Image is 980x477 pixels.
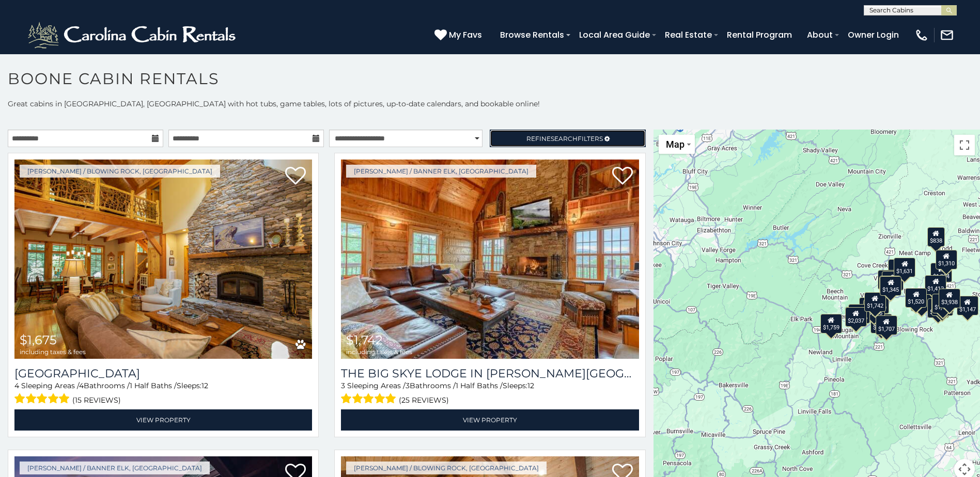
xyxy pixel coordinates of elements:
a: Local Area Guide [574,26,655,44]
div: $1,204 [930,263,952,282]
a: Rental Program [722,26,797,44]
a: [PERSON_NAME] / Banner Elk, [GEOGRAPHIC_DATA] [20,462,210,474]
a: Real Estate [660,26,717,44]
span: 1 Half Baths / [456,381,503,390]
div: $2,631 [878,270,899,290]
span: 12 [201,381,208,390]
a: My Favs [434,28,485,42]
span: including taxes & fees [20,348,86,355]
span: 4 [14,381,19,390]
div: $1,131 [882,271,904,291]
div: Sleeping Areas / Bathrooms / Sleeps: [14,380,312,407]
span: including taxes & fees [346,348,412,355]
div: $1,742 [864,292,886,312]
img: phone-regular-white.png [914,28,929,42]
span: 3 [406,381,410,390]
div: $1,345 [880,276,901,296]
a: Mountain Song Lodge $1,675 including taxes & fees [14,160,312,359]
div: $1,631 [894,258,915,277]
div: $1,696 [848,304,870,324]
div: $838 [927,227,944,247]
a: Browse Rentals [495,26,569,44]
a: [GEOGRAPHIC_DATA] [14,367,312,380]
div: $1,675 [870,314,892,333]
span: Refine Filters [526,135,603,142]
div: $3,938 [939,289,960,308]
div: $2,037 [845,307,867,327]
a: Add to favorites [285,166,306,187]
div: $1,748 [879,276,901,295]
span: $1,675 [20,332,57,347]
span: $1,742 [346,332,383,347]
a: View Property [14,409,312,431]
a: [PERSON_NAME] / Blowing Rock, [GEOGRAPHIC_DATA] [20,165,220,178]
div: $1,784 [888,259,910,279]
a: [PERSON_NAME] / Banner Elk, [GEOGRAPHIC_DATA] [346,165,536,178]
div: $1,707 [875,315,897,335]
div: $1,520 [905,288,927,308]
span: Search [551,135,578,142]
span: (25 reviews) [399,393,449,407]
div: $1,478 [931,294,953,313]
img: Mountain Song Lodge [14,160,312,359]
a: View Property [341,409,639,431]
button: Change map style [659,135,695,154]
span: 1 Half Baths / [130,381,177,390]
span: 4 [79,381,84,390]
a: The Big Skye Lodge in [PERSON_NAME][GEOGRAPHIC_DATA] [341,367,639,380]
div: $1,484 [927,298,948,318]
a: The Big Skye Lodge in Valle Crucis $1,742 including taxes & fees [341,160,639,359]
div: $1,147 [956,296,978,315]
button: Toggle fullscreen view [954,135,975,155]
span: My Favs [449,28,482,41]
span: 12 [527,381,534,390]
a: Add to favorites [612,166,633,187]
img: The Big Skye Lodge in Valle Crucis [341,160,639,359]
h3: Mountain Song Lodge [14,367,312,380]
span: (15 reviews) [72,393,121,407]
img: mail-regular-white.png [940,28,954,42]
h3: The Big Skye Lodge in Valle Crucis [341,367,639,380]
a: About [802,26,838,44]
span: Map [666,139,685,150]
img: White-1-2.png [26,20,240,51]
div: $1,310 [936,250,957,269]
span: 3 [341,381,345,390]
a: RefineSearchFilters [490,130,645,147]
div: Sleeping Areas / Bathrooms / Sleeps: [341,380,639,407]
a: [PERSON_NAME] / Blowing Rock, [GEOGRAPHIC_DATA] [346,462,547,474]
a: Owner Login [843,26,904,44]
div: $1,759 [820,314,842,333]
div: $1,412 [925,275,946,295]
